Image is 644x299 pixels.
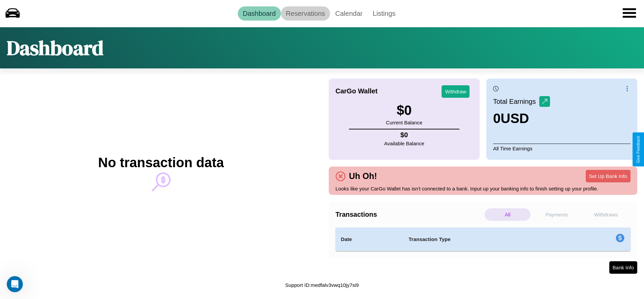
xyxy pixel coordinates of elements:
p: Support ID: medfalv3vwq10jy7si9 [285,280,359,290]
a: Calendar [330,6,367,21]
h1: Dashboard [7,34,103,62]
p: Current Balance [386,118,422,127]
button: Withdraw [442,85,470,98]
h4: $ 0 [384,131,424,139]
h4: Uh Oh! [346,171,380,181]
h2: No transaction data [98,155,224,170]
table: simple table [335,228,631,251]
h4: Transaction Type [409,235,561,243]
a: Reservations [281,6,330,21]
button: Bank Info [609,261,637,274]
h3: 0 USD [493,111,550,126]
div: Give Feedback [636,136,641,163]
a: Listings [367,6,400,21]
p: All Time Earnings [493,144,631,153]
h4: Transactions [335,211,483,218]
iframe: Intercom live chat [7,276,23,292]
button: Set Up Bank Info [586,170,631,182]
h4: CarGo Wallet [335,87,378,95]
p: Withdraws [583,208,629,221]
h4: Date [341,235,398,243]
a: Dashboard [238,6,281,21]
p: Total Earnings [493,95,539,108]
p: Available Balance [384,139,424,148]
p: All [485,208,530,221]
h3: $ 0 [386,103,422,118]
p: Looks like your CarGo Wallet has isn't connected to a bank. Input up your banking info to finish ... [335,184,631,193]
p: Payments [534,208,580,221]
